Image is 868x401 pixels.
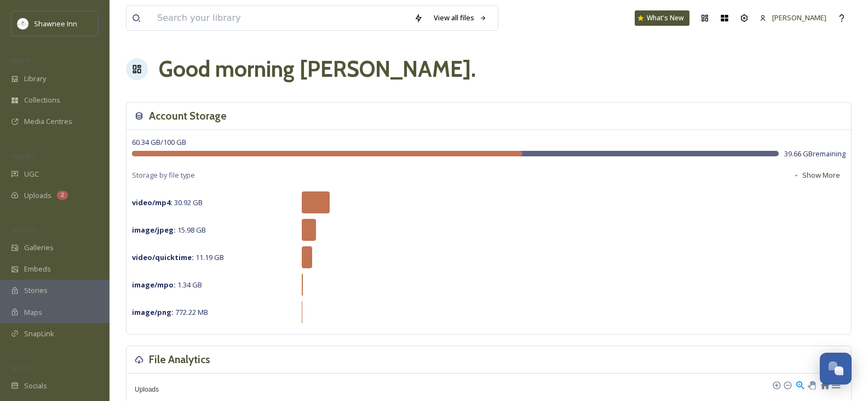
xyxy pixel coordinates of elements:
[132,252,194,262] strong: video/quicktime :
[132,225,176,235] strong: image/jpeg :
[24,95,60,105] span: Collections
[132,252,224,262] span: 11.19 GB
[132,307,208,317] span: 772.22 MB
[808,381,814,388] div: Panning
[132,280,176,290] strong: image/mpo :
[152,6,409,30] input: Search your library
[127,386,159,393] span: Uploads
[820,353,852,385] button: Open Chat
[24,264,51,274] span: Embeds
[132,280,202,290] span: 1.34 GB
[24,190,51,201] span: Uploads
[159,53,476,86] h1: Good morning [PERSON_NAME] .
[635,10,689,26] a: What's New
[149,352,210,368] h3: File Analytics
[11,152,35,160] span: COLLECT
[795,380,804,389] div: Selection Zoom
[24,116,72,127] span: Media Centres
[783,381,791,388] div: Zoom Out
[754,7,832,29] a: [PERSON_NAME]
[34,19,77,29] span: Shawnee Inn
[18,18,28,29] img: shawnee-300x300.jpg
[132,225,206,235] span: 15.98 GB
[132,197,203,207] span: 30.92 GB
[11,57,30,65] span: MEDIA
[24,329,54,339] span: SnapLink
[787,165,846,186] button: Show More
[132,137,186,147] span: 60.34 GB / 100 GB
[132,197,173,207] strong: video/mp4 :
[149,108,227,124] h3: Account Storage
[772,13,826,22] span: [PERSON_NAME]
[24,285,48,296] span: Stories
[132,170,195,180] span: Storage by file type
[24,169,39,179] span: UGC
[132,307,174,317] strong: image/png :
[784,149,846,159] span: 39.66 GB remaining
[57,191,68,200] div: 2
[24,74,46,84] span: Library
[24,242,54,253] span: Galleries
[24,381,47,391] span: Socials
[11,364,33,372] span: SOCIALS
[428,7,492,29] a: View all files
[772,381,780,388] div: Zoom In
[24,307,42,318] span: Maps
[820,380,829,389] div: Reset Zoom
[831,380,840,389] div: Menu
[11,225,36,234] span: WIDGETS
